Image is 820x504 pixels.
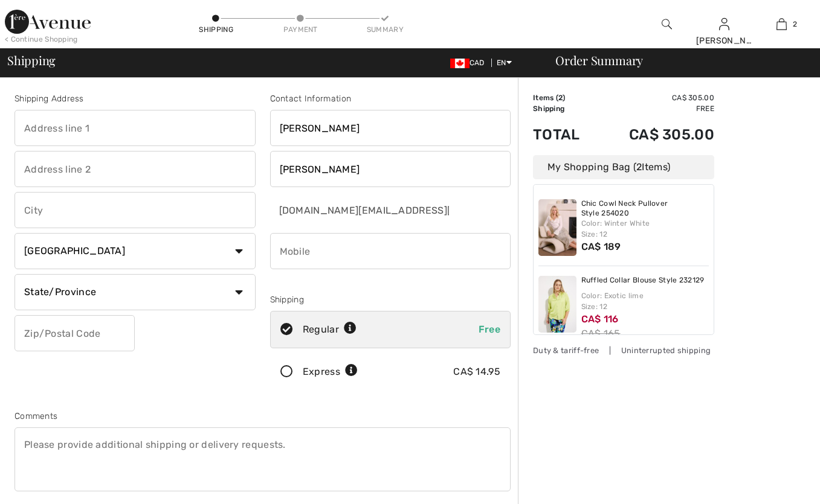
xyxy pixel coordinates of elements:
img: Chic Cowl Neck Pullover Style 254020 [538,199,576,256]
span: Free [479,324,500,335]
div: Duty & tariff-free | Uninterrupted shipping [533,345,714,356]
div: Contact Information [270,92,511,105]
td: Items ( ) [533,92,597,103]
a: Ruffled Collar Blouse Style 232129 [581,276,705,285]
img: Canadian Dollar [450,59,470,68]
input: Last name [270,151,511,187]
span: CAD [450,59,489,67]
div: My Shopping Bag ( Items) [533,155,714,179]
a: Sign In [719,18,729,30]
input: City [15,192,256,228]
div: [PERSON_NAME] [696,34,752,47]
s: CA$ 165 [581,328,621,339]
div: Payment [282,24,318,35]
span: EN [497,59,512,67]
img: Ruffled Collar Blouse Style 232129 [538,276,576,333]
div: < Continue Shopping [5,34,78,45]
span: 2 [793,19,797,30]
div: Shipping [198,24,234,35]
input: Zip/Postal Code [15,315,135,351]
div: Color: Winter White Size: 12 [581,218,709,240]
span: CA$ 189 [581,241,621,252]
div: Comments [15,410,511,423]
div: Color: Exotic lime Size: 12 [581,290,709,312]
img: 1ère Avenue [5,10,91,34]
span: 2 [558,94,563,102]
div: Order Summary [541,54,813,66]
img: My Info [719,17,729,31]
div: Regular [303,322,357,337]
a: 2 [754,17,810,31]
div: CA$ 14.95 [453,365,500,379]
input: Address line 1 [15,110,256,146]
img: search the website [662,17,672,31]
td: Free [597,103,714,114]
div: Shipping [270,293,511,306]
img: My Bag [776,17,787,31]
div: Shipping Address [15,92,256,105]
td: Total [533,114,597,155]
input: Address line 2 [15,151,256,187]
input: E-mail [270,192,451,228]
input: First name [270,110,511,146]
div: Summary [367,24,403,35]
input: Mobile [270,233,511,269]
a: Chic Cowl Neck Pullover Style 254020 [581,199,709,218]
td: CA$ 305.00 [597,114,714,155]
td: Shipping [533,103,597,114]
span: 2 [636,161,642,173]
td: CA$ 305.00 [597,92,714,103]
span: Shipping [7,54,56,66]
div: Express [303,365,358,379]
span: CA$ 116 [581,313,619,325]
